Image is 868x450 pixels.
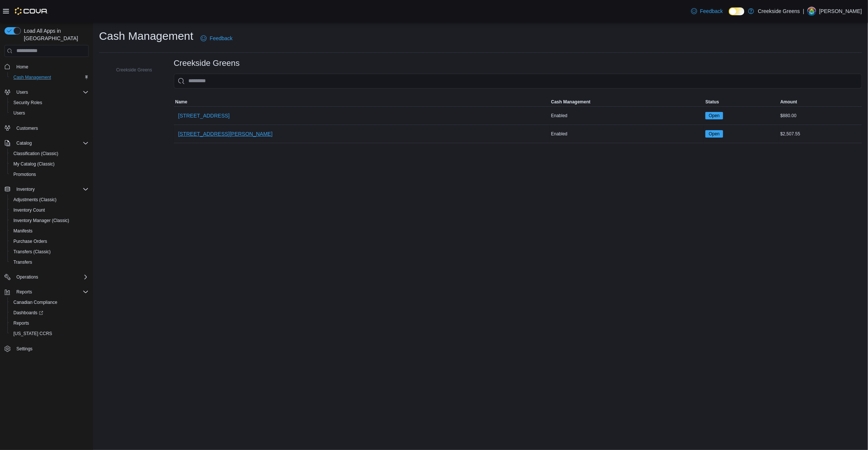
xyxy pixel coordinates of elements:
button: My Catalog (Classic) [7,159,92,169]
span: Creekside Greens [116,67,152,73]
span: Transfers [13,259,32,265]
span: Dashboards [10,308,89,317]
nav: Complex example [4,58,89,374]
span: Inventory [16,186,35,192]
img: Cova [15,7,48,15]
a: Transfers [10,258,35,267]
button: Manifests [7,226,92,236]
a: Adjustments (Classic) [10,195,60,204]
a: Purchase Orders [10,237,50,246]
span: Reports [10,319,89,328]
span: Classification (Classic) [10,149,89,158]
button: Promotions [7,169,92,180]
span: Customers [13,123,89,133]
button: Users [13,88,31,97]
span: Settings [16,346,32,352]
button: Inventory [1,184,92,195]
span: Catalog [13,139,89,148]
span: Open [705,130,723,138]
span: Status [705,99,719,105]
button: Inventory Manager (Classic) [7,215,92,226]
span: Adjustments (Classic) [13,197,57,203]
span: Reports [13,287,89,296]
span: Operations [13,273,89,282]
span: Feedback [700,7,723,15]
span: Adjustments (Classic) [10,195,89,204]
span: [STREET_ADDRESS] [178,112,230,119]
span: Inventory Count [10,206,89,215]
div: Enabled [550,129,704,138]
span: Home [13,62,89,71]
span: My Catalog (Classic) [10,160,89,168]
button: Amount [779,97,862,106]
a: Settings [13,344,35,353]
button: [US_STATE] CCRS [7,328,92,339]
a: Dashboards [7,308,92,318]
span: Inventory [13,185,89,194]
span: Transfers (Classic) [10,247,89,256]
button: Transfers (Classic) [7,247,92,257]
button: Name [174,97,550,106]
button: Cash Management [7,72,92,83]
span: Canadian Compliance [13,299,57,305]
a: My Catalog (Classic) [10,160,58,168]
span: Name [175,99,188,105]
button: Reports [1,287,92,297]
span: Open [709,112,719,119]
button: Users [1,87,92,97]
a: Customers [13,124,41,133]
button: Status [704,97,779,106]
button: Catalog [1,138,92,148]
span: Manifests [10,226,89,235]
button: [STREET_ADDRESS] [175,108,233,123]
p: | [803,7,804,16]
span: Washington CCRS [10,329,89,338]
input: Dark Mode [729,7,744,15]
a: Promotions [10,170,39,179]
a: Feedback [688,4,726,19]
a: Dashboards [10,308,46,317]
button: Transfers [7,257,92,267]
span: Amount [781,99,797,105]
span: Manifests [13,228,32,234]
a: Transfers (Classic) [10,247,54,256]
button: Inventory Count [7,205,92,215]
button: Purchase Orders [7,236,92,247]
span: Settings [13,344,89,353]
span: Customers [16,125,38,131]
span: Inventory Count [13,207,45,213]
span: Inventory Manager (Classic) [10,216,89,225]
button: Cash Management [550,97,704,106]
span: Users [13,110,25,116]
a: Home [13,62,31,71]
button: Operations [13,273,41,282]
a: Security Roles [10,98,45,107]
span: Catalog [16,140,32,146]
button: Customers [1,123,92,134]
span: Cash Management [10,73,89,82]
p: Creekside Greens [758,7,800,16]
span: Users [13,88,89,97]
span: Security Roles [13,100,42,106]
a: Manifests [10,226,35,235]
span: Home [16,64,28,70]
span: Promotions [10,170,89,179]
a: Feedback [198,31,235,46]
button: Classification (Classic) [7,148,92,159]
h1: Cash Management [99,29,193,44]
div: Enabled [550,111,704,120]
button: [STREET_ADDRESS][PERSON_NAME] [175,126,276,141]
button: Operations [1,272,92,282]
a: Classification (Classic) [10,149,61,158]
button: Creekside Greens [106,65,155,74]
span: Transfers [10,258,89,267]
span: Users [10,109,89,118]
div: $2,507.55 [779,129,862,138]
button: Reports [13,287,35,296]
span: Feedback [210,35,232,42]
a: Users [10,109,28,118]
span: My Catalog (Classic) [13,161,55,167]
a: [US_STATE] CCRS [10,329,55,338]
a: Canadian Compliance [10,298,60,307]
